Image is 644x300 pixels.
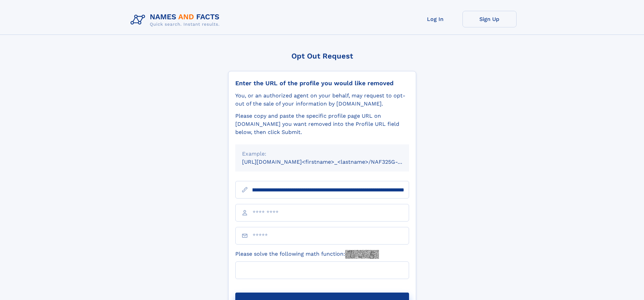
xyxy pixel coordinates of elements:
[408,11,462,27] a: Log In
[228,52,416,60] div: Opt Out Request
[235,92,409,108] div: You, or an authorized agent on your behalf, may request to opt-out of the sale of your informatio...
[242,159,422,165] small: [URL][DOMAIN_NAME]<firstname>_<lastname>/NAF325G-xxxxxxxx
[235,79,409,87] div: Enter the URL of the profile you would like removed
[128,11,225,29] img: Logo Names and Facts
[235,250,379,259] label: Please solve the following math function:
[462,11,517,27] a: Sign Up
[242,150,402,158] div: Example:
[235,112,409,136] div: Please copy and paste the specific profile page URL on [DOMAIN_NAME] you want removed into the Pr...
